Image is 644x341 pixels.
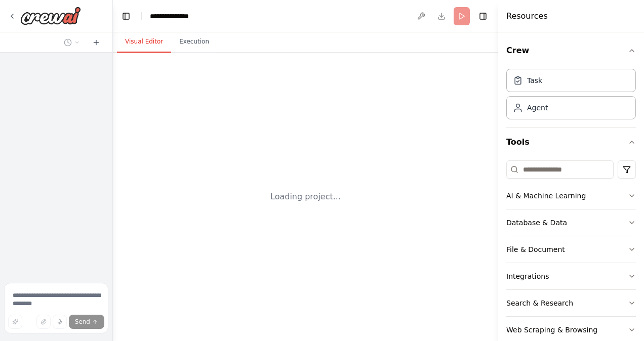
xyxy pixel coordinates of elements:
[36,315,51,329] button: Upload files
[506,244,565,254] div: File & Document
[506,128,636,156] button: Tools
[506,298,573,308] div: Search & Research
[60,36,84,49] button: Switch to previous chat
[506,290,636,316] button: Search & Research
[506,271,549,281] div: Integrations
[150,11,189,21] nav: breadcrumb
[527,103,548,113] div: Agent
[171,31,217,53] button: Execution
[20,7,81,25] img: Logo
[119,9,133,23] button: Hide left sidebar
[506,236,636,263] button: File & Document
[75,318,90,326] span: Send
[88,36,104,49] button: Start a new chat
[506,209,636,236] button: Database & Data
[117,31,171,53] button: Visual Editor
[69,315,104,329] button: Send
[506,65,636,127] div: Crew
[506,36,636,65] button: Crew
[506,325,597,335] div: Web Scraping & Browsing
[53,315,67,329] button: Click to speak your automation idea
[270,191,341,203] div: Loading project...
[506,10,548,22] h4: Resources
[8,315,22,329] button: Improve this prompt
[476,9,490,23] button: Hide right sidebar
[506,218,567,228] div: Database & Data
[506,183,636,209] button: AI & Machine Learning
[506,263,636,289] button: Integrations
[506,191,586,201] div: AI & Machine Learning
[527,75,542,86] div: Task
